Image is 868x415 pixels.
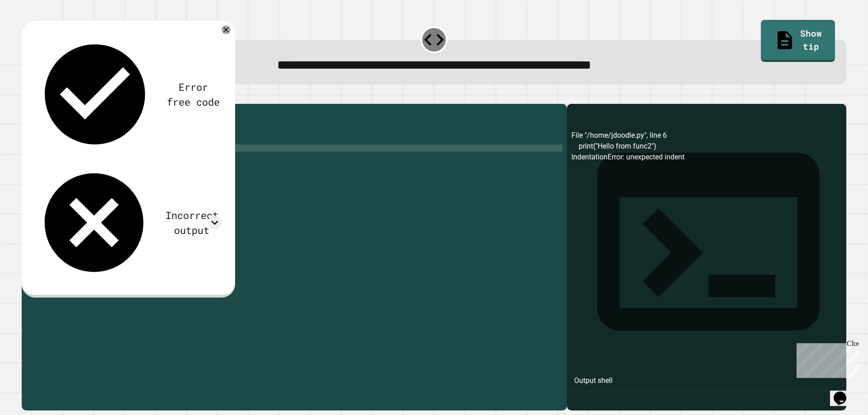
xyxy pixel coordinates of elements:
div: File "/home/jdoodle.py", line 6 print("Hello from func2") IndentationError: unexpected indent [571,130,842,410]
div: Error free code [165,79,222,109]
div: Chat with us now!Close [4,4,62,57]
a: Show tip [761,20,835,61]
iframe: chat widget [793,340,859,378]
div: Incorrect output [162,208,222,238]
iframe: chat widget [830,379,859,406]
